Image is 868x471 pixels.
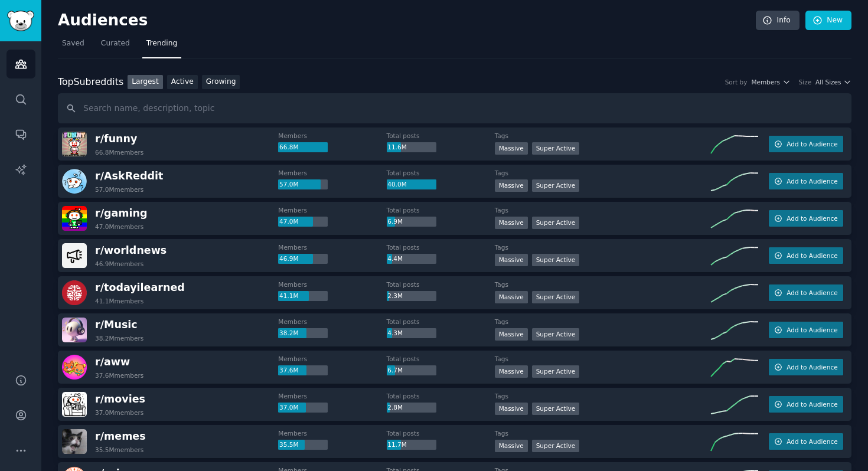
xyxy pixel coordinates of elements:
[62,392,87,417] img: movies
[495,132,711,140] dt: Tags
[278,132,386,140] dt: Members
[787,326,837,334] span: Add to Audience
[387,440,436,450] div: 11.7M
[387,392,495,400] dt: Total posts
[756,11,800,31] a: Info
[62,169,87,194] img: AskReddit
[62,355,87,380] img: aww
[387,291,436,302] div: 2.3M
[769,173,843,189] button: Add to Audience
[95,148,143,156] div: 66.8M members
[495,328,528,341] div: Massive
[278,440,328,450] div: 35.5M
[95,356,130,368] span: r/ aww
[95,244,167,256] span: r/ worldnews
[495,440,528,452] div: Massive
[532,403,580,415] div: Super Active
[97,34,134,58] a: Curated
[278,217,328,227] div: 47.0M
[495,291,528,303] div: Massive
[278,355,386,363] dt: Members
[62,243,87,268] img: worldnews
[769,210,843,227] button: Add to Audience
[58,11,756,30] h2: Audiences
[95,260,143,268] div: 46.9M members
[95,408,143,417] div: 37.0M members
[95,430,146,442] span: r/ memes
[95,446,143,454] div: 35.5M members
[805,11,851,31] a: New
[769,247,843,264] button: Add to Audience
[128,75,163,90] a: Largest
[278,291,328,302] div: 41.1M
[387,169,495,177] dt: Total posts
[278,365,328,376] div: 37.6M
[95,371,143,380] div: 37.6M members
[278,392,386,400] dt: Members
[387,243,495,251] dt: Total posts
[532,328,580,341] div: Super Active
[278,429,386,437] dt: Members
[532,217,580,229] div: Super Active
[278,206,386,214] dt: Members
[278,254,328,264] div: 46.9M
[495,403,528,415] div: Massive
[751,78,790,86] button: Members
[62,280,87,305] img: todayilearned
[387,254,436,264] div: 4.4M
[95,319,138,331] span: r/ Music
[532,365,580,378] div: Super Active
[278,243,386,251] dt: Members
[58,75,123,90] div: Top Subreddits
[7,11,34,31] img: GummySearch logo
[387,355,495,363] dt: Total posts
[787,214,837,223] span: Add to Audience
[769,284,843,301] button: Add to Audience
[532,440,580,452] div: Super Active
[142,34,181,58] a: Trending
[495,254,528,266] div: Massive
[769,433,843,450] button: Add to Audience
[799,78,812,86] div: Size
[95,207,148,219] span: r/ gaming
[769,136,843,152] button: Add to Audience
[387,132,495,140] dt: Total posts
[278,328,328,339] div: 38.2M
[495,429,711,437] dt: Tags
[95,282,185,293] span: r/ todayilearned
[278,142,328,153] div: 66.8M
[146,38,177,49] span: Trending
[787,140,837,148] span: Add to Audience
[95,223,143,231] div: 47.0M members
[101,38,130,49] span: Curated
[387,318,495,326] dt: Total posts
[495,318,711,326] dt: Tags
[495,142,528,155] div: Massive
[787,363,837,371] span: Add to Audience
[387,280,495,289] dt: Total posts
[815,78,851,86] button: All Sizes
[495,179,528,192] div: Massive
[278,318,386,326] dt: Members
[387,217,436,227] div: 6.9M
[95,170,163,182] span: r/ AskReddit
[495,365,528,378] div: Massive
[787,400,837,408] span: Add to Audience
[787,251,837,260] span: Add to Audience
[387,429,495,437] dt: Total posts
[387,179,436,190] div: 40.0M
[278,280,386,289] dt: Members
[278,169,386,177] dt: Members
[532,254,580,266] div: Super Active
[58,93,851,123] input: Search name, description, topic
[62,132,87,156] img: funny
[751,78,780,86] span: Members
[202,75,240,90] a: Growing
[769,322,843,338] button: Add to Audience
[387,328,436,339] div: 4.3M
[62,206,87,231] img: gaming
[95,393,145,405] span: r/ movies
[787,177,837,185] span: Add to Audience
[387,206,495,214] dt: Total posts
[95,133,137,145] span: r/ funny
